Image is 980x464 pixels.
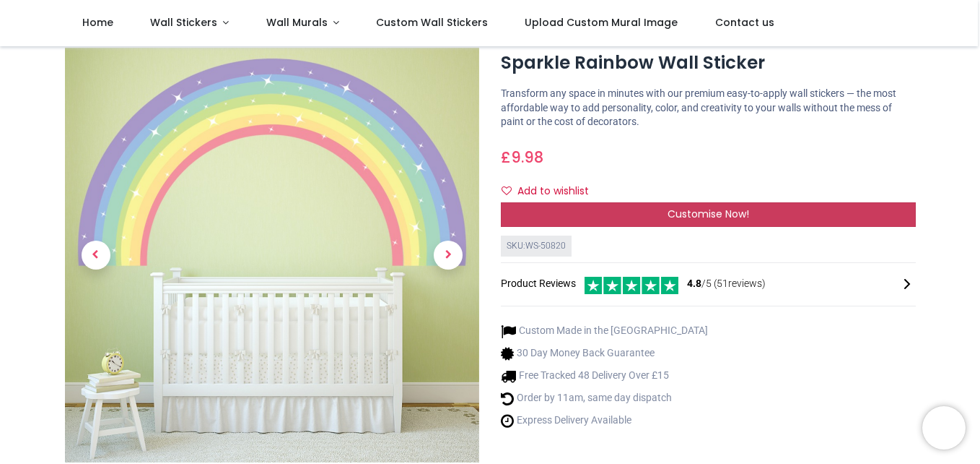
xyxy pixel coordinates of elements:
a: Next [417,110,479,400]
span: £ [501,147,543,168]
li: 30 Day Money Back Guarantee [501,346,708,361]
span: 9.98 [511,147,543,168]
li: Express Delivery Available [501,413,708,429]
img: WS-50820-02 [65,48,480,463]
span: Wall Murals [266,15,328,30]
iframe: Brevo live chat [922,406,966,450]
span: Contact us [715,15,774,30]
li: Custom Made in the [GEOGRAPHIC_DATA] [501,324,708,339]
h1: Sparkle Rainbow Wall Sticker [501,51,916,75]
span: Next [434,241,463,270]
span: Upload Custom Mural Image [525,15,678,30]
span: Custom Wall Stickers [376,15,488,30]
li: Free Tracked 48 Delivery Over £15 [501,369,708,384]
span: 4.8 [687,278,701,289]
p: Transform any space in minutes with our premium easy-to-apply wall stickers — the most affordable... [501,87,916,129]
div: SKU: WS-50820 [501,236,572,257]
span: Home [82,15,113,30]
i: Add to wishlist [502,186,512,196]
button: Add to wishlistAdd to wishlist [501,179,601,204]
div: Product Reviews [501,275,916,294]
span: Wall Stickers [150,15,217,30]
a: Previous [65,110,127,400]
li: Order by 11am, same day dispatch [501,391,708,406]
span: /5 ( 51 reviews) [687,277,766,291]
span: Previous [82,241,110,270]
span: Customise Now! [668,207,749,221]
